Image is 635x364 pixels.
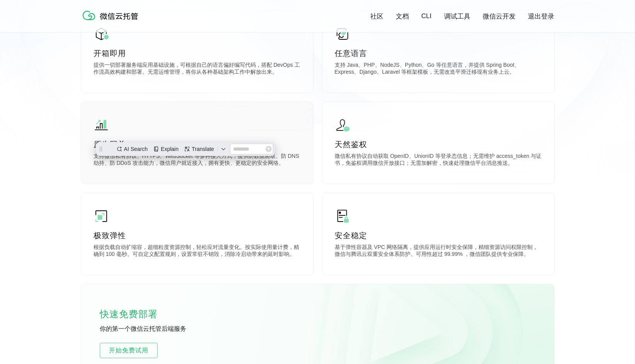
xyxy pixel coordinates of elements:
p: 开箱即用 [94,48,301,59]
a: 社区 [370,12,383,21]
p: 基于弹性容器及 VPC 网络隔离，提供应用运行时安全保障，精细资源访问权限控制，微信与腾讯云双重安全体系防护。可用性超过 99.99% ，微信团队提供专业保障。 [335,244,542,259]
a: 文档 [396,12,409,21]
p: 快速免费部署 [100,306,177,322]
p: 天然鉴权 [335,139,542,150]
p: 原生网关 [94,139,301,150]
p: 提供一切部署服务端应用基础设施，可根据自己的语言偏好编写代码，搭配 DevOps 工作流高效构建和部署。无需运维管理，将你从各种基础架构工作中解放出来。 [94,62,301,77]
p: 极致弹性 [94,230,301,241]
a: 微信云开发 [483,12,516,21]
img: 微信云托管 [81,8,143,23]
p: 根据负载自动扩缩容，超细粒度资源控制，轻松应对流量变化。按实际使用量计费，精确到 100 毫秒。可自定义配置规则，设置常驻不销毁，消除冷启动带来的延时影响。 [94,244,301,259]
a: 微信云托管 [81,18,143,24]
p: 安全稳定 [335,230,542,241]
a: CLI [421,12,431,20]
p: 你的第一个微信云托管后端服务 [100,325,216,334]
p: 支持 Java、PHP、NodeJS、Python、Go 等任意语言，并提供 Spring Boot、Express、Django、Laravel 等框架模板，无需改造平滑迁移现有业务上云。 [335,62,542,77]
span: 开始免费试用 [100,346,157,355]
p: 支持微信私有协议、HTTPS、WebSocket 等多种接入方式，提供防数据爬取、防 DNS 劫持、防 DDoS 攻击能力，微信用户就近接入，拥有更快、更稳定的安全网络。 [94,153,301,168]
a: 调试工具 [444,12,470,21]
p: 任意语言 [335,48,542,59]
p: 微信私有协议自动获取 OpenID、UnionID 等登录态信息；无需维护 access_token 与证书，免鉴权调用微信开放接口；无需加解密，快速处理微信平台消息推送。 [335,153,542,168]
a: 退出登录 [528,12,554,21]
